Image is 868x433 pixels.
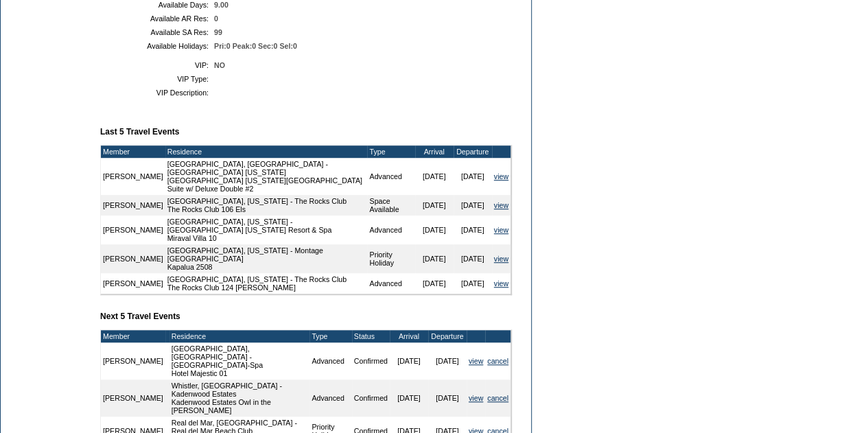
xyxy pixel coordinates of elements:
[390,379,428,417] td: [DATE]
[106,14,209,23] td: Available AR Res:
[165,215,368,244] td: [GEOGRAPHIC_DATA], [US_STATE] - [GEOGRAPHIC_DATA] [US_STATE] Resort & Spa Miraval Villa 10
[165,273,368,294] td: [GEOGRAPHIC_DATA], [US_STATE] - The Rocks Club The Rocks Club 124 [PERSON_NAME]
[390,342,428,379] td: [DATE]
[428,379,467,417] td: [DATE]
[101,215,165,244] td: [PERSON_NAME]
[415,195,454,215] td: [DATE]
[367,244,414,273] td: Priority Holiday
[214,28,222,36] span: 99
[214,14,218,23] span: 0
[352,342,390,379] td: Confirmed
[415,244,454,273] td: [DATE]
[106,42,209,50] td: Available Holidays:
[454,145,492,158] td: Departure
[165,158,368,195] td: [GEOGRAPHIC_DATA], [GEOGRAPHIC_DATA] - [GEOGRAPHIC_DATA] [US_STATE] [GEOGRAPHIC_DATA] [US_STATE][...
[367,273,414,294] td: Advanced
[367,215,414,244] td: Advanced
[454,215,492,244] td: [DATE]
[352,330,390,342] td: Status
[309,330,351,342] td: Type
[101,244,165,273] td: [PERSON_NAME]
[487,394,508,402] a: cancel
[100,127,179,137] b: Last 5 Travel Events
[169,379,310,417] td: Whistler, [GEOGRAPHIC_DATA] - Kadenwood Estates Kadenwood Estates Owl in the [PERSON_NAME]
[106,1,209,9] td: Available Days:
[454,244,492,273] td: [DATE]
[101,158,165,195] td: [PERSON_NAME]
[454,195,492,215] td: [DATE]
[309,379,351,417] td: Advanced
[415,273,454,294] td: [DATE]
[214,42,297,50] span: Pri:0 Peak:0 Sec:0 Sel:0
[106,89,209,97] td: VIP Description:
[169,330,310,342] td: Residence
[469,357,483,365] a: view
[428,342,467,379] td: [DATE]
[165,195,368,215] td: [GEOGRAPHIC_DATA], [US_STATE] - The Rocks Club The Rocks Club 106 Els
[214,1,228,9] span: 9.00
[454,158,492,195] td: [DATE]
[101,195,165,215] td: [PERSON_NAME]
[165,145,368,158] td: Residence
[428,330,467,342] td: Departure
[415,145,454,158] td: Arrival
[494,201,508,209] a: view
[214,61,225,69] span: NO
[106,75,209,83] td: VIP Type:
[469,394,483,402] a: view
[101,145,165,158] td: Member
[390,330,428,342] td: Arrival
[454,273,492,294] td: [DATE]
[100,312,180,321] b: Next 5 Travel Events
[494,255,508,263] a: view
[487,357,508,365] a: cancel
[352,379,390,417] td: Confirmed
[494,226,508,234] a: view
[106,28,209,36] td: Available SA Res:
[494,279,508,288] a: view
[101,273,165,294] td: [PERSON_NAME]
[367,195,414,215] td: Space Available
[101,379,165,417] td: [PERSON_NAME]
[415,158,454,195] td: [DATE]
[165,244,368,273] td: [GEOGRAPHIC_DATA], [US_STATE] - Montage [GEOGRAPHIC_DATA] Kapalua 2508
[106,61,209,69] td: VIP:
[494,172,508,180] a: view
[101,330,165,342] td: Member
[169,342,310,379] td: [GEOGRAPHIC_DATA], [GEOGRAPHIC_DATA] - [GEOGRAPHIC_DATA]-Spa Hotel Majestic 01
[415,215,454,244] td: [DATE]
[101,342,165,379] td: [PERSON_NAME]
[309,342,351,379] td: Advanced
[367,145,414,158] td: Type
[367,158,414,195] td: Advanced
